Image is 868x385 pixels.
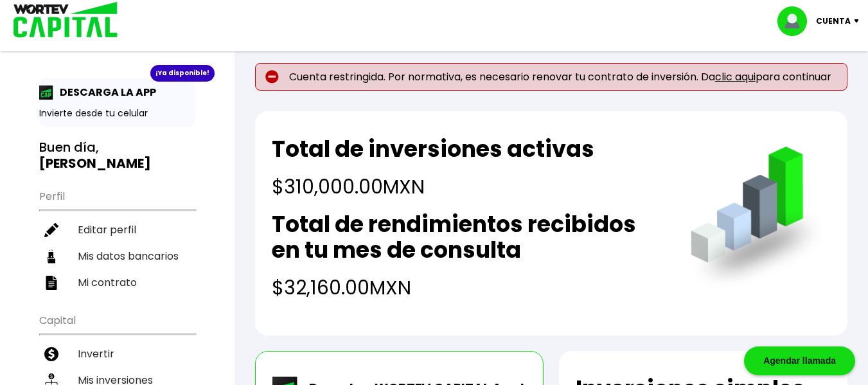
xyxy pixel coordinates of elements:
[44,249,58,264] img: datos-icon.10cf9172.svg
[44,276,58,290] img: contrato-icon.f2db500c.svg
[272,136,594,162] h2: Total de inversiones activas
[715,69,756,84] a: clic aqui
[851,19,868,23] img: icon-down
[39,85,53,100] img: app-icon
[685,147,831,292] img: grafica.516fef24.png
[272,273,665,302] h4: $32,160.00 MXN
[39,243,195,269] a: Mis datos bancarios
[265,70,279,84] img: error-circle.027baa21.svg
[39,182,195,296] ul: Perfil
[272,211,665,263] h2: Total de rendimientos recibidos en tu mes de consulta
[39,107,195,120] p: Invierte desde tu celular
[744,346,855,375] div: Agendar llamada
[150,65,215,82] div: ¡Ya disponible!
[39,139,195,172] h3: Buen día,
[272,172,594,201] h4: $310,000.00 MXN
[39,217,195,243] a: Editar perfil
[44,223,58,237] img: editar-icon.952d3147.svg
[39,269,195,296] a: Mi contrato
[289,71,831,83] span: Cuenta restringida. Por normativa, es necesario renovar tu contrato de inversión. Da para continuar
[777,6,816,36] img: profile-image
[816,12,851,31] p: Cuenta
[44,347,58,361] img: invertir-icon.b3b967d7.svg
[39,154,151,172] b: [PERSON_NAME]
[39,341,195,367] a: Invertir
[53,84,156,100] p: DESCARGA LA APP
